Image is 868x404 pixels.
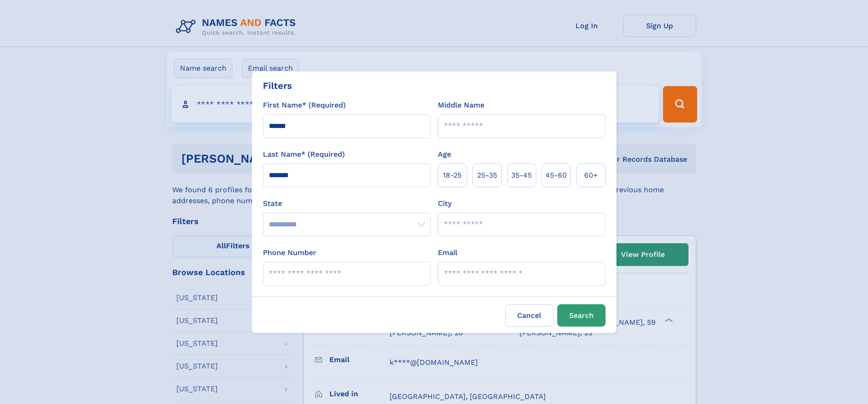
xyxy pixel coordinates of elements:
label: First Name* (Required) [263,100,346,111]
span: 25‑35 [477,170,497,181]
label: State [263,198,431,209]
span: 45‑60 [545,170,567,181]
label: Last Name* (Required) [263,149,345,160]
div: Filters [263,79,292,92]
span: 35‑45 [511,170,532,181]
label: Email [438,247,457,258]
label: Cancel [505,304,554,327]
button: Search [557,304,606,327]
label: Phone Number [263,247,316,258]
label: Middle Name [438,100,484,111]
label: City [438,198,452,209]
label: Age [438,149,451,160]
span: 60+ [584,170,598,181]
span: 18‑25 [443,170,462,181]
